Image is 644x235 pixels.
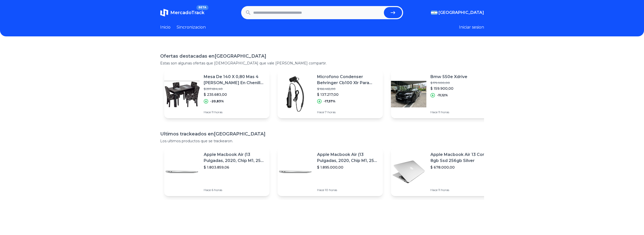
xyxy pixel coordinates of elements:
[160,53,484,60] h1: Ofertas destacadas en [GEOGRAPHIC_DATA]
[204,110,265,114] p: Hace 11 horas
[317,152,379,164] p: Apple Macbook Air (13 Pulgadas, 2020, Chip M1, 256 Gb De Ssd, 8 Gb De Ram) - Plata
[204,165,265,170] p: $ 1.803.859,06
[204,74,265,86] p: Mesa De 140 X 0,80 Mas 4 [PERSON_NAME] En Chenille Antidesgarro !!
[160,24,171,30] a: Inicio
[204,188,265,192] p: Hace 6 horas
[317,87,379,91] p: $ 166.465,00
[430,74,467,80] p: Bmw 550e Xdrive
[431,10,484,16] button: [GEOGRAPHIC_DATA]
[278,148,383,196] a: Featured imageApple Macbook Air (13 Pulgadas, 2020, Chip M1, 256 Gb De Ssd, 8 Gb De Ram) - Plata$...
[391,70,496,118] a: Featured imageBmw 550e Xdrive$ 179.900,00$ 159.900,00-11,12%Hace 11 horas
[391,76,426,112] img: Featured image
[317,92,379,97] p: $ 137.217,00
[170,10,204,15] span: MercadoTrack
[278,76,313,112] img: Featured image
[160,138,484,144] p: Los ultimos productos que se trackearon.
[204,92,265,97] p: $ 235.683,00
[317,165,379,170] p: $ 1.895.000,00
[160,9,204,17] a: MercadoTrackBETA
[278,154,313,190] img: Featured image
[459,24,484,30] button: Iniciar sesion
[204,87,265,91] p: $ 297.694,40
[430,188,492,192] p: Hace 11 horas
[210,99,224,103] p: -20,83%
[177,24,206,30] a: Sincronizacion
[160,9,168,17] img: MercadoTrack
[391,148,496,196] a: Featured imageApple Macbook Air 13 Core I5 8gb Ssd 256gb Silver$ 678.000,00Hace 11 horas
[437,93,448,97] p: -11,12%
[164,70,269,118] a: Featured imageMesa De 140 X 0,80 Mas 4 [PERSON_NAME] En Chenille Antidesgarro !!$ 297.694,40$ 235...
[391,154,426,190] img: Featured image
[430,110,467,114] p: Hace 11 horas
[164,76,200,112] img: Featured image
[430,152,492,164] p: Apple Macbook Air 13 Core I5 8gb Ssd 256gb Silver
[317,74,379,86] p: Microfono Condenser Behringer Cb100 Xlr Para Instrumentos
[317,110,379,114] p: Hace 7 horas
[430,165,492,170] p: $ 678.000,00
[160,130,484,137] h1: Ultimos trackeados en [GEOGRAPHIC_DATA]
[439,10,484,16] span: [GEOGRAPHIC_DATA]
[164,154,200,190] img: Featured image
[431,11,438,15] img: Argentina
[430,86,467,91] p: $ 159.900,00
[204,152,265,164] p: Apple Macbook Air (13 Pulgadas, 2020, Chip M1, 256 Gb De Ssd, 8 Gb De Ram) - Plata
[160,61,484,66] p: Estas son algunas ofertas que [DEMOGRAPHIC_DATA] que vale [PERSON_NAME] compartir.
[430,81,467,85] p: $ 179.900,00
[324,99,336,103] p: -17,57%
[278,70,383,118] a: Featured imageMicrofono Condenser Behringer Cb100 Xlr Para Instrumentos$ 166.465,00$ 137.217,00-1...
[317,188,379,192] p: Hace 10 horas
[164,148,269,196] a: Featured imageApple Macbook Air (13 Pulgadas, 2020, Chip M1, 256 Gb De Ssd, 8 Gb De Ram) - Plata$...
[196,5,208,10] span: BETA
